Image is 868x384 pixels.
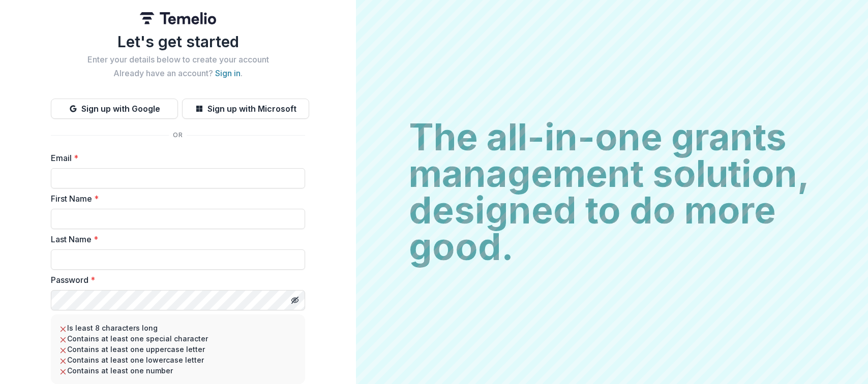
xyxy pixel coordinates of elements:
button: Sign up with Microsoft [182,99,309,119]
h2: Already have an account? . [51,69,305,78]
label: Password [51,274,299,286]
li: Contains at least one uppercase letter [59,344,297,355]
a: Sign in [215,68,241,78]
li: Contains at least one number [59,365,297,376]
img: Temelio [140,12,216,24]
label: Email [51,152,299,164]
li: Is least 8 characters long [59,323,297,333]
label: First Name [51,193,299,205]
button: Sign up with Google [51,99,178,119]
li: Contains at least one lowercase letter [59,355,297,365]
label: Last Name [51,233,299,245]
h2: Enter your details below to create your account [51,55,305,65]
h1: Let's get started [51,33,305,51]
li: Contains at least one special character [59,333,297,344]
button: Toggle password visibility [287,292,303,308]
